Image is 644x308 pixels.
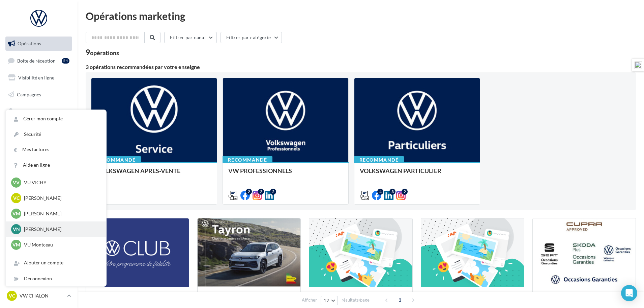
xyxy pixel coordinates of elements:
[24,179,98,186] p: VU VICHY
[4,37,74,51] a: Opérations
[270,189,276,195] div: 2
[6,271,106,286] div: Déconnexion
[24,241,98,248] p: VU Montceau
[18,75,54,80] span: Visibilité en ligne
[621,285,637,301] div: Open Intercom Messenger
[221,32,282,43] button: Filtrer par catégorie
[9,292,15,299] span: VC
[4,138,74,152] a: Calendrier
[223,156,272,164] div: Recommandé
[258,189,264,195] div: 2
[360,167,441,174] span: VOLKSWAGEN PARTICULIER
[394,294,405,305] span: 1
[389,189,396,195] div: 3
[17,57,56,63] span: Boîte de réception
[377,189,383,195] div: 4
[4,121,74,135] a: Médiathèque
[402,189,408,195] div: 2
[6,127,106,142] a: Sécurité
[17,92,41,97] span: Campagnes
[62,58,69,64] div: 21
[20,292,64,299] p: VW CHALON
[354,156,404,164] div: Recommandé
[4,53,74,68] a: Boîte de réception21
[164,32,217,43] button: Filtrer par canal
[24,210,98,217] p: [PERSON_NAME]
[4,104,74,119] a: Contacts
[302,297,317,303] span: Afficher
[324,298,329,303] span: 12
[17,108,36,114] span: Contacts
[6,111,106,126] a: Gérer mon compte
[342,297,370,303] span: résultats/page
[6,255,106,270] div: Ajouter un compte
[13,226,20,233] span: VN
[5,289,72,302] a: VC VW CHALON
[24,195,98,202] p: [PERSON_NAME]
[86,49,119,56] div: 9
[90,50,119,56] div: opérations
[12,210,20,217] span: VM
[86,64,636,70] div: 3 opérations recommandées par votre enseigne
[228,167,292,174] span: VW PROFESSIONNELS
[86,11,636,21] div: Opérations marketing
[13,179,20,186] span: VV
[13,195,20,202] span: VC
[321,296,338,305] button: 12
[97,167,180,174] span: VOLKSWAGEN APRES-VENTE
[4,88,74,102] a: Campagnes
[4,71,74,85] a: Visibilité en ligne
[4,155,74,175] a: ASSETS PERSONNALISABLES
[6,142,106,157] a: Mes factures
[6,158,106,173] a: Aide en ligne
[24,226,98,233] p: [PERSON_NAME]
[18,41,41,46] span: Opérations
[91,156,141,164] div: Recommandé
[12,241,20,248] span: VM
[246,189,252,195] div: 2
